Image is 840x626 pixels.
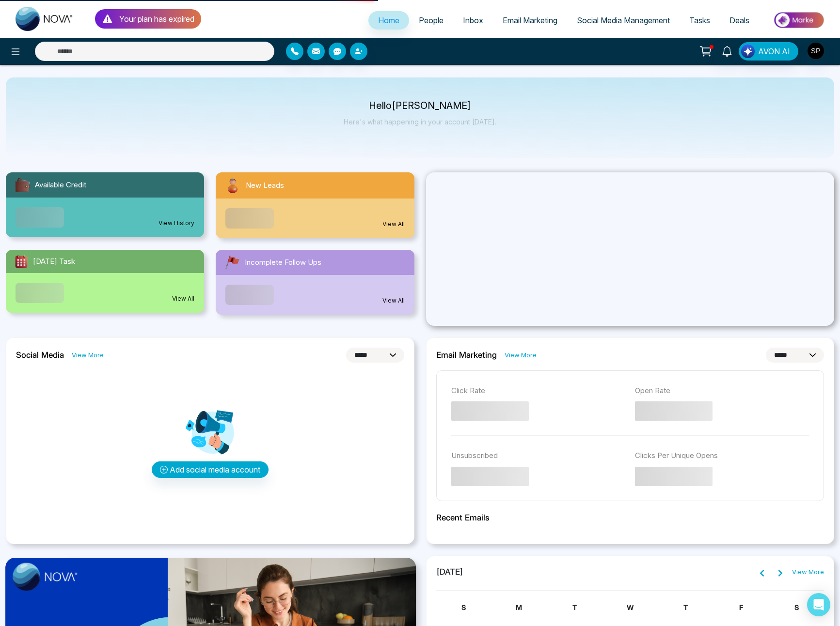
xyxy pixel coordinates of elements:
[683,603,688,611] span: T
[680,11,720,30] a: Tasks
[246,180,284,191] span: New Leads
[741,45,755,58] img: Lead Flow
[808,43,824,59] img: User Avatar
[210,172,420,238] a: New LeadsView All
[382,220,405,229] a: View All
[461,603,466,611] span: S
[14,254,29,269] img: todayTask.svg
[72,351,104,360] a: View More
[792,567,824,577] a: View More
[33,256,75,267] span: [DATE] Task
[119,13,194,25] p: Your plan has expired
[729,15,749,25] span: Deals
[764,9,834,31] img: Market-place.gif
[186,408,234,457] img: Analytics png
[807,593,830,616] div: Open Intercom Messenger
[516,603,522,611] span: M
[436,513,824,522] h2: Recent Emails
[16,7,74,31] img: Nova CRM Logo
[739,42,798,61] button: AVON AI
[152,461,269,478] button: Add social media account
[758,46,790,57] span: AVON AI
[223,254,241,271] img: followUps.svg
[739,603,743,611] span: F
[720,11,759,30] a: Deals
[16,350,64,360] h2: Social Media
[35,180,86,191] span: Available Credit
[635,385,809,397] p: Open Rate
[572,603,577,611] span: T
[627,603,634,611] span: W
[245,257,321,268] span: Incomplete Follow Ups
[436,350,497,360] h2: Email Marketing
[505,351,537,360] a: View More
[172,294,194,303] a: View All
[453,11,493,30] a: Inbox
[689,15,710,25] span: Tasks
[382,296,405,305] a: View All
[635,450,809,461] p: Clicks Per Unique Opens
[223,176,242,195] img: newLeads.svg
[158,219,194,228] a: View History
[378,15,399,25] span: Home
[368,11,409,30] a: Home
[210,250,420,315] a: Incomplete Follow UpsView All
[503,15,557,25] span: Email Marketing
[577,15,670,25] span: Social Media Management
[451,385,625,397] p: Click Rate
[419,15,444,25] span: People
[794,603,799,611] span: S
[409,11,453,30] a: People
[493,11,567,30] a: Email Marketing
[344,118,496,126] p: Here's what happening in your account [DATE].
[436,566,463,579] span: [DATE]
[451,450,625,461] p: Unsubscribed
[463,15,483,25] span: Inbox
[14,176,31,194] img: availableCredit.svg
[13,563,78,591] img: image
[567,11,680,30] a: Social Media Management
[344,102,496,110] p: Hello [PERSON_NAME]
